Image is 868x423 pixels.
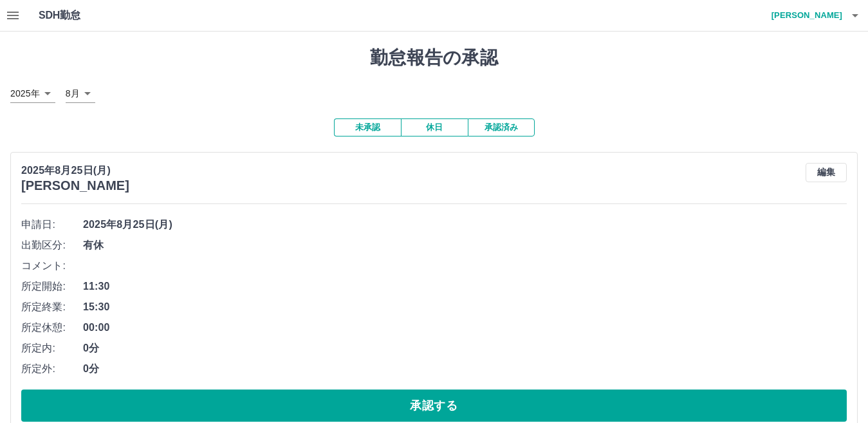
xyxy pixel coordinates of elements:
button: 休日 [401,118,468,136]
p: 2025年8月25日(月) [21,163,129,178]
span: 所定終業: [21,299,83,315]
span: 所定開始: [21,279,83,294]
span: 0分 [83,361,847,377]
span: 00:00 [83,320,847,335]
span: 出勤区分: [21,238,83,253]
h1: 勤怠報告の承認 [10,47,858,69]
span: 所定外: [21,361,83,377]
span: 有休 [83,238,847,253]
span: 所定内: [21,341,83,356]
span: 15:30 [83,299,847,315]
span: 11:30 [83,279,847,294]
div: 8月 [66,84,95,103]
span: 所定休憩: [21,320,83,335]
span: 0分 [83,341,847,356]
button: 承認済み [468,118,535,136]
button: 編集 [806,163,847,182]
span: 2025年8月25日(月) [83,217,847,232]
span: コメント: [21,258,83,274]
div: 2025年 [10,84,55,103]
button: 未承認 [334,118,401,136]
span: 申請日: [21,217,83,232]
button: 承認する [21,390,847,422]
h3: [PERSON_NAME] [21,178,129,193]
